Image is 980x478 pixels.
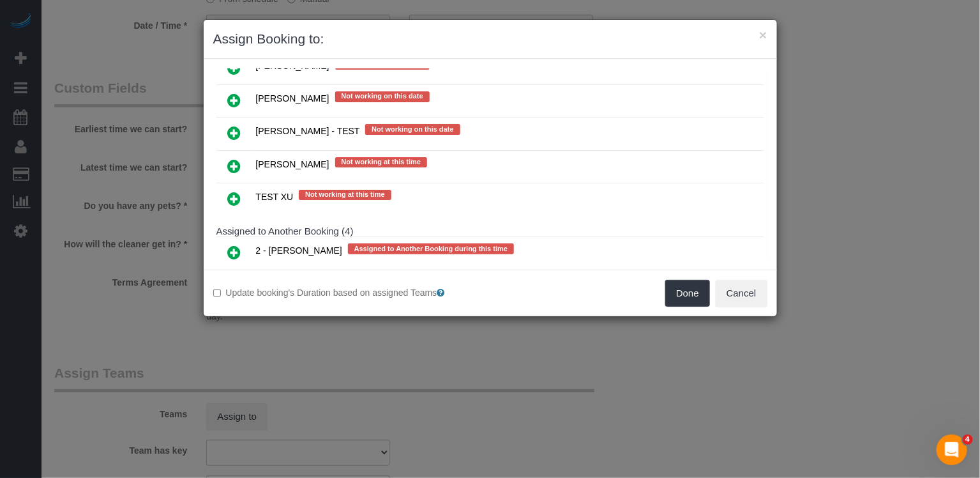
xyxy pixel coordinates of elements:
[213,29,767,49] h3: Assign Booking to:
[216,226,764,237] h4: Assigned to Another Booking (4)
[963,435,973,445] span: 4
[256,192,294,202] span: TEST XU
[256,61,329,72] span: [PERSON_NAME]
[256,246,342,256] span: 2 - [PERSON_NAME]
[716,280,767,307] button: Cancel
[256,159,329,169] span: [PERSON_NAME]
[256,94,329,104] span: [PERSON_NAME]
[348,243,514,254] span: Assigned to Another Booking during this time
[335,157,428,167] span: Not working at this time
[937,435,967,465] iframe: Intercom live chat
[213,289,222,297] input: Update booking's Duration based on assigned Teams
[256,127,360,137] span: [PERSON_NAME] - TEST
[759,28,767,42] button: ×
[335,91,430,102] span: Not working on this date
[365,124,460,134] span: Not working on this date
[299,190,391,200] span: Not working at this time
[665,280,710,307] button: Done
[213,286,481,299] label: Update booking's Duration based on assigned Teams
